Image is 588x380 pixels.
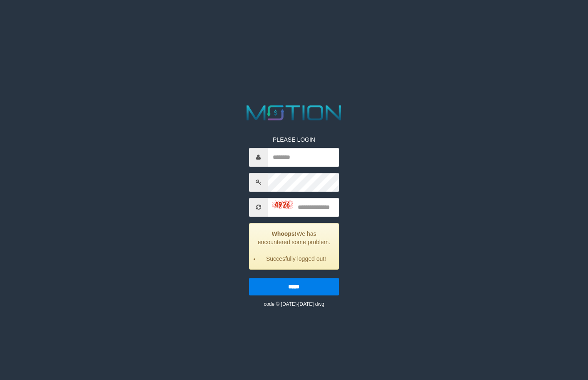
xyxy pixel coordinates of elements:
[242,102,345,123] img: MOTION_logo.png
[249,135,339,144] p: PLEASE LOGIN
[249,223,339,270] div: We has encountered some problem.
[272,200,293,209] img: captcha
[272,230,296,237] strong: Whoops!
[260,255,332,263] li: Succesfully logged out!
[264,301,324,307] small: code © [DATE]-[DATE] dwg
